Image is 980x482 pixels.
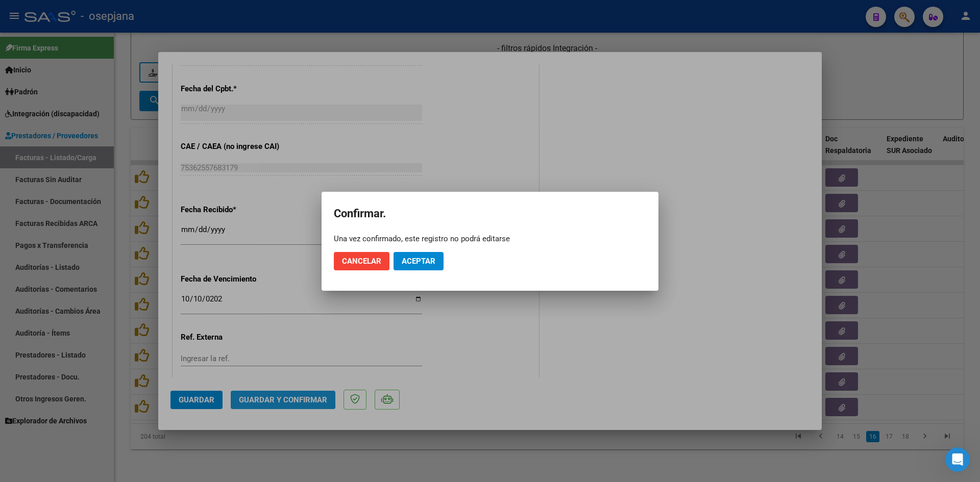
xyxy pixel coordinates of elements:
span: Aceptar [402,257,435,266]
h2: Confirmar. [334,204,646,223]
button: Aceptar [394,252,444,270]
span: Cancelar [342,257,381,266]
div: Una vez confirmado, este registro no podrá editarse [334,234,646,244]
button: Cancelar [334,252,389,270]
iframe: Intercom live chat [945,447,970,472]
